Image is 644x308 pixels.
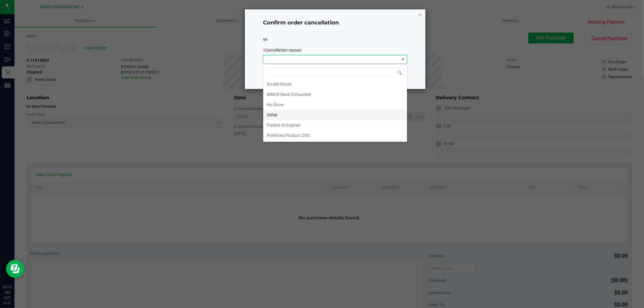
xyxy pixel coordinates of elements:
li: Patient ID Expired [263,120,407,130]
li: MMUR Bank Exhausted [263,89,407,100]
li: No Show [263,100,407,110]
span: Cancellation reason [264,48,302,52]
li: Other [263,110,407,120]
li: Invalid Route [263,79,407,89]
button: Close [418,11,422,18]
li: Preferred Product OOS [263,130,407,141]
iframe: Resource center [6,260,24,278]
span: 99 [263,37,267,42]
h4: Confirm order cancellation [263,19,407,27]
